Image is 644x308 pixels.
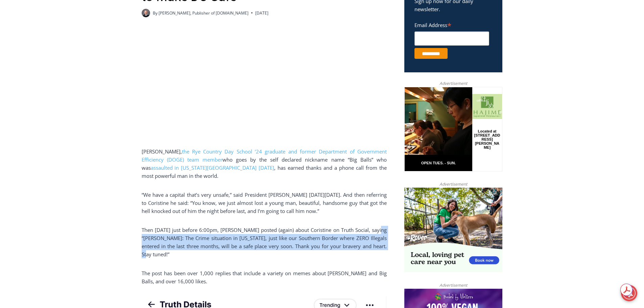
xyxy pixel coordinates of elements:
a: Open Tues. - Sun. [PHONE_NUMBER] [0,68,68,84]
a: Book [PERSON_NAME]'s Good Humor for Your Event [201,2,244,31]
label: Email Address [414,18,489,30]
img: s_800_809a2aa2-bb6e-4add-8b5e-749ad0704c34.jpeg [164,0,204,31]
h4: Book [PERSON_NAME]'s Good Humor for Your Event [206,7,235,26]
span: Open Tues. - Sun. [PHONE_NUMBER] [2,70,66,95]
a: [PERSON_NAME], Publisher of [DOMAIN_NAME] [159,10,248,16]
a: the Rye Country Day School ’24 graduate and former Department of Government Efficiency (DOGE) tea... [142,148,387,163]
a: Author image [142,9,150,17]
p: Then [DATE] just before 6:00pm, [PERSON_NAME] posted (again) about Coristine on Truth Social, say... [142,226,387,258]
p: The post has been over 1,000 replies that include a variety on memes about [PERSON_NAME] and Big ... [142,269,387,285]
a: assaulted in [US_STATE][GEOGRAPHIC_DATA] [DATE] [151,164,275,171]
span: Intern @ [DOMAIN_NAME] [177,67,313,82]
p: “We have a capital that’s very unsafe,” said President [PERSON_NAME] [DATE][DATE]. And then refer... [142,191,387,215]
div: Serving [GEOGRAPHIC_DATA] Since [DATE] [44,12,167,19]
span: Advertisement [433,282,474,288]
p: [PERSON_NAME], who goes by the self declared nickname name “Big Balls” who was , has earned thank... [142,147,387,180]
span: Advertisement [433,181,474,187]
span: By [153,10,158,16]
time: [DATE] [255,10,268,16]
div: "[PERSON_NAME] and I covered the [DATE] Parade, which was a really eye opening experience as I ha... [171,0,319,66]
iframe: YouTube video player [142,28,331,135]
span: Advertisement [433,80,474,87]
div: Located at [STREET_ADDRESS][PERSON_NAME] [69,42,96,81]
a: Intern @ [DOMAIN_NAME] [163,66,328,84]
